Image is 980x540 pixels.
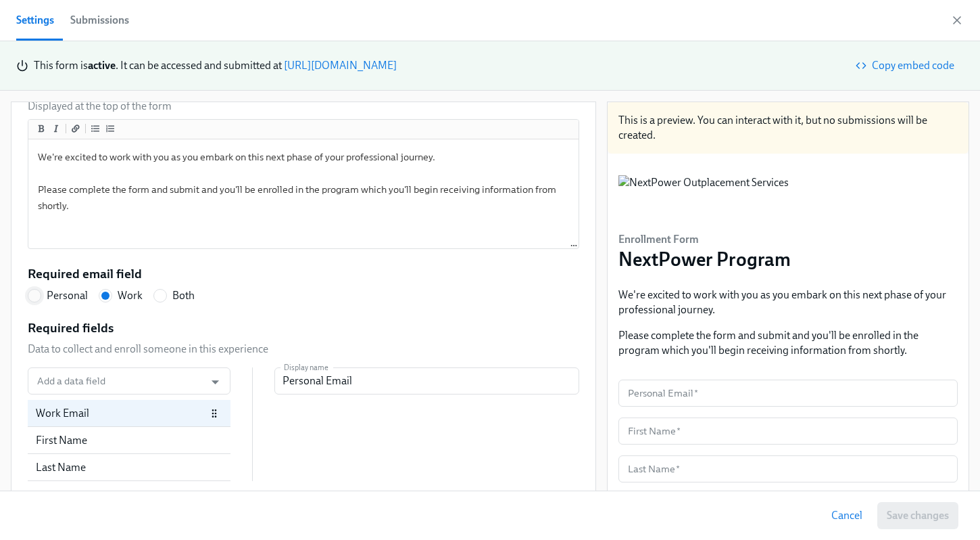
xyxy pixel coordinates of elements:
a: [URL][DOMAIN_NAME] [284,59,397,72]
h5: Required email field [28,265,142,283]
img: NextPower Outplacement Services [618,175,789,216]
div: First Name [36,433,222,448]
strong: active [88,59,116,72]
span: Personal [47,288,88,303]
button: Add a link [69,122,82,135]
div: Work Email [28,400,230,427]
div: Work Email [36,406,206,421]
div: First Name [28,427,230,454]
p: Data to collect and enroll someone in this experience [28,342,268,357]
h6: Enrollment Form [618,232,791,247]
button: Open [205,372,226,392]
div: Last Name [36,460,222,475]
h3: NextPower Program [618,247,791,271]
p: We're excited to work with you as you embark on this next phase of your professional journey. [618,288,958,317]
div: Submissions [70,11,129,30]
textarea: We're excited to work with you as you embark on this next phase of your professional journey. Ple... [31,142,576,247]
button: Add italic text [49,122,63,135]
div: This is a preview. You can interact with it, but no submissions will be created. [608,102,969,154]
div: Last Name [28,454,230,481]
button: Cancel [822,502,872,529]
span: Settings [16,11,54,30]
button: Copy embed code [849,52,964,79]
span: This form is . It can be accessed and submitted at [34,59,282,72]
span: Cancel [831,509,862,522]
span: Both [172,288,195,303]
span: Copy embed code [858,59,954,72]
h5: Required fields [28,319,114,337]
span: Work [118,288,143,303]
button: Add unordered list [89,122,102,135]
button: Add ordered list [103,122,117,135]
button: Add bold text [34,122,48,135]
input: Display name [274,367,579,395]
p: Displayed at the top of the form [28,99,172,114]
p: Please complete the form and submit and you'll be enrolled in the program which you'll begin rece... [618,328,958,358]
